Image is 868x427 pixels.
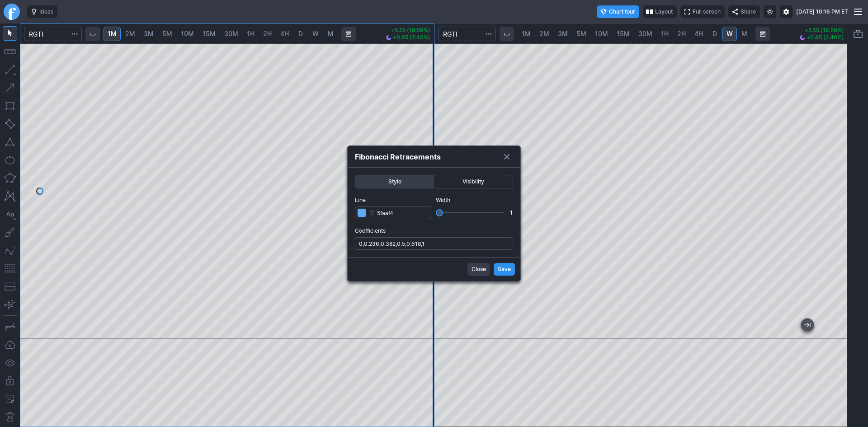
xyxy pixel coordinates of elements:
[355,152,441,162] h4: Fibonacci Retracements
[467,263,490,276] button: Close
[355,175,434,188] button: Style
[355,206,432,219] input: Line#
[438,177,509,186] span: Visibility
[434,175,513,188] button: Visibility
[498,265,511,274] span: Save
[436,196,513,205] span: Width
[472,265,486,274] span: Close
[355,237,513,250] input: Coefficients
[509,208,513,217] div: 1
[359,177,430,186] span: Style
[355,226,513,235] span: Coefficients
[355,196,432,205] span: Line
[494,263,515,276] button: Save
